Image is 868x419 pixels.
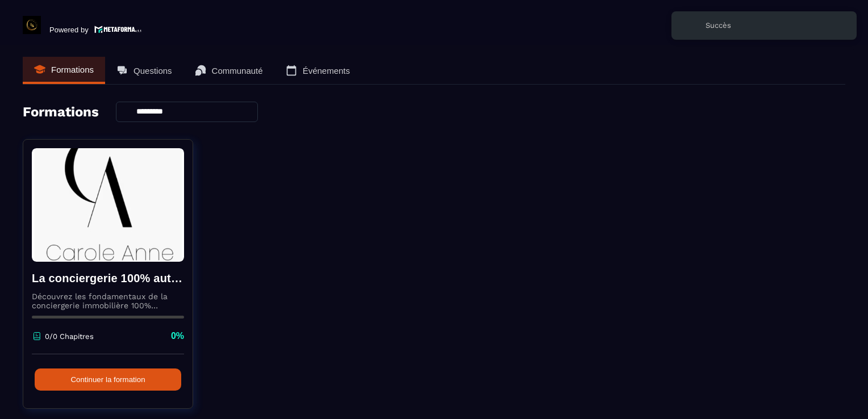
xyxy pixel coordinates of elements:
h4: Formations [23,104,99,120]
button: Continuer la formation [35,368,181,391]
p: Découvrez les fondamentaux de la conciergerie immobilière 100% automatisée. Cette formation est c... [32,292,184,310]
p: 0% [171,330,184,342]
p: Powered by [49,26,89,34]
img: logo [94,24,142,34]
p: Formations [51,65,94,74]
a: Événements [274,57,361,84]
a: Formations [23,57,105,84]
p: Communauté [212,66,263,76]
p: Événements [303,66,350,76]
p: 0/0 Chapitres [45,332,94,341]
p: Questions [133,66,172,76]
a: Questions [105,57,183,84]
a: Communauté [183,57,274,84]
img: logo-branding [23,16,41,34]
h4: La conciergerie 100% automatisée [32,270,184,286]
img: formation-background [32,148,184,262]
